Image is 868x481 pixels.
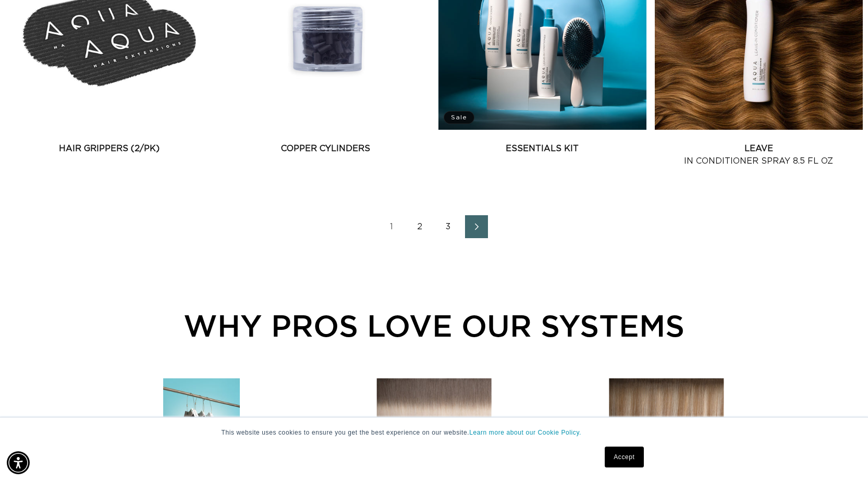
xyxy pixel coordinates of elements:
p: This website uses cookies to ensure you get the best experience on our website. [222,428,647,437]
a: Copper Cylinders [222,142,430,155]
a: Page 3 [437,215,460,238]
a: Leave In Conditioner Spray 8.5 fl oz [655,142,863,167]
iframe: Chat Widget [816,431,868,481]
div: WHY PROS LOVE OUR SYSTEMS [63,303,805,348]
a: Page 1 [381,215,404,238]
a: Learn more about our Cookie Policy. [469,429,581,436]
a: Next page [465,215,488,238]
div: Accessibility Menu [7,451,30,474]
a: Essentials Kit [438,142,646,155]
a: Accept [605,447,643,467]
nav: Pagination [5,215,863,238]
a: Hair Grippers (2/pk) [5,142,213,155]
a: Page 2 [409,215,432,238]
